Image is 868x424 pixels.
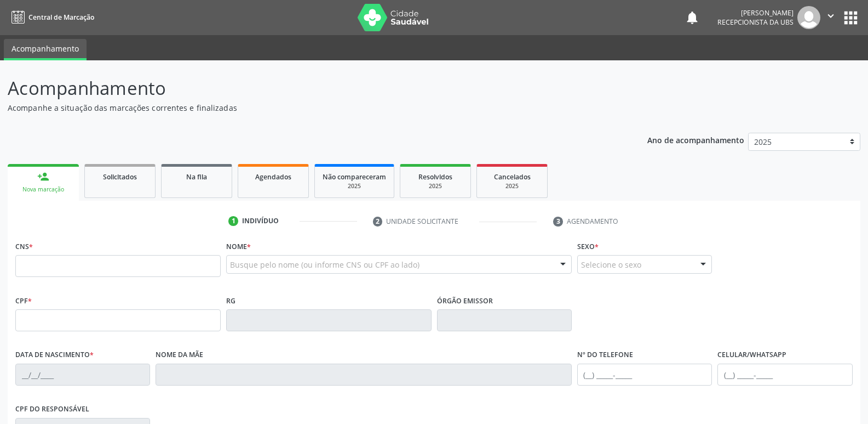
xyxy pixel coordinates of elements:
div: Indivíduo [242,216,279,226]
span: Agendados [255,172,291,182]
button: apps [841,8,860,27]
div: Nova marcação [15,185,71,194]
div: 2025 [408,182,463,190]
p: Acompanhamento [8,75,605,102]
input: (__) _____-_____ [577,364,712,386]
label: RG [226,292,235,309]
span: Central de Marcação [28,13,94,22]
label: Data de nascimento [15,347,94,364]
img: img [797,6,820,29]
button: notifications [685,10,700,25]
label: Celular/WhatsApp [717,347,786,364]
div: 1 [228,216,238,226]
input: __/__/____ [15,364,150,386]
span: Solicitados [103,172,137,182]
div: [PERSON_NAME] [717,8,794,18]
i:  [825,10,837,22]
label: Nome [226,238,251,255]
span: Resolvidos [418,172,452,182]
a: Acompanhamento [4,39,87,60]
a: Central de Marcação [8,8,94,26]
p: Ano de acompanhamento [647,133,744,146]
label: Nº do Telefone [577,347,633,364]
span: Selecione o sexo [581,259,641,270]
div: person_add [37,171,49,183]
label: CPF do responsável [15,401,89,418]
label: Nome da mãe [156,347,203,364]
input: (__) _____-_____ [717,364,852,386]
span: Não compareceram [323,172,386,182]
span: Recepcionista da UBS [717,18,794,27]
span: Busque pelo nome (ou informe CNS ou CPF ao lado) [230,259,419,270]
p: Acompanhe a situação das marcações correntes e finalizadas [8,102,605,114]
span: Na fila [186,172,207,182]
label: CNS [15,238,33,255]
label: Órgão emissor [437,292,493,309]
button:  [820,6,841,29]
span: Cancelados [494,172,531,182]
label: Sexo [577,238,599,255]
label: CPF [15,292,32,309]
div: 2025 [323,182,386,190]
div: 2025 [485,182,539,190]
